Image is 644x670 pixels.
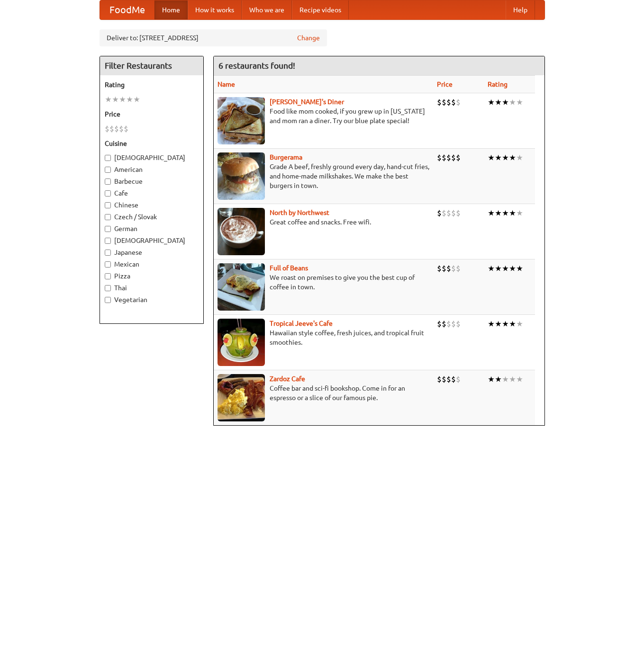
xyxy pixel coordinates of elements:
[516,374,523,384] li: ★
[105,124,109,134] li: $
[451,374,456,384] li: $
[109,124,114,134] li: $
[437,80,453,88] a: Price
[105,250,111,256] input: Japanese
[105,238,111,244] input: [DEMOGRAPHIC_DATA]
[112,94,119,105] li: ★
[516,97,523,107] li: ★
[509,374,516,384] li: ★
[495,152,502,163] li: ★
[516,152,523,163] li: ★
[105,295,199,304] label: Vegetarian
[105,259,199,269] label: Mexican
[488,80,508,88] a: Rating
[437,97,442,107] li: $
[105,224,199,233] label: German
[509,263,516,274] li: ★
[456,374,461,384] li: $
[218,263,265,311] img: beans.jpg
[218,97,265,144] img: sallys.jpg
[442,263,446,274] li: $
[488,263,495,274] li: ★
[292,0,349,19] a: Recipe videos
[488,374,495,384] li: ★
[105,190,111,197] input: Cafe
[488,97,495,107] li: ★
[446,152,451,163] li: $
[218,217,429,227] p: Great coffee and snacks. Free wifi.
[456,319,461,329] li: $
[105,179,111,185] input: Barbecue
[502,97,509,107] li: ★
[105,200,199,210] label: Chinese
[456,208,461,218] li: $
[451,319,456,329] li: $
[446,374,451,384] li: $
[188,0,242,19] a: How it works
[124,124,128,134] li: $
[105,297,111,303] input: Vegetarian
[105,212,199,222] label: Czech / Slovak
[105,165,199,174] label: American
[442,152,446,163] li: $
[154,0,188,19] a: Home
[502,208,509,218] li: ★
[105,248,199,257] label: Japanese
[218,162,429,190] p: Grade A beef, freshly ground every day, hand-cut fries, and home-made milkshakes. We make the bes...
[100,0,154,19] a: FoodMe
[105,94,112,105] li: ★
[495,374,502,384] li: ★
[502,319,509,329] li: ★
[516,263,523,274] li: ★
[105,283,199,293] label: Thai
[446,319,451,329] li: $
[105,188,199,198] label: Cafe
[437,152,442,163] li: $
[270,153,302,161] a: Burgerama
[446,263,451,274] li: $
[218,152,265,200] img: burgerama.jpg
[495,97,502,107] li: ★
[133,94,140,105] li: ★
[509,319,516,329] li: ★
[119,94,126,105] li: ★
[218,374,265,421] img: zardoz.jpg
[218,319,265,366] img: jeeves.jpg
[105,226,111,232] input: German
[456,152,461,163] li: $
[446,97,451,107] li: $
[218,328,429,347] p: Hawaiian style coffee, fresh juices, and tropical fruit smoothies.
[218,273,429,292] p: We roast on premises to give you the best cup of coffee in town.
[270,375,305,383] a: Zardoz Cafe
[105,167,111,173] input: American
[100,56,203,75] h4: Filter Restaurants
[105,155,111,161] input: [DEMOGRAPHIC_DATA]
[105,236,199,245] label: [DEMOGRAPHIC_DATA]
[488,208,495,218] li: ★
[105,202,111,208] input: Chinese
[270,209,329,216] a: North by Northwest
[105,273,111,279] input: Pizza
[100,29,327,46] div: Deliver to: [STREET_ADDRESS]
[242,0,292,19] a: Who we are
[105,109,199,119] h5: Price
[270,98,344,106] a: [PERSON_NAME]'s Diner
[451,263,456,274] li: $
[218,208,265,255] img: north.jpg
[495,263,502,274] li: ★
[456,97,461,107] li: $
[105,285,111,291] input: Thai
[442,97,446,107] li: $
[270,264,308,272] a: Full of Beans
[105,153,199,162] label: [DEMOGRAPHIC_DATA]
[442,319,446,329] li: $
[451,208,456,218] li: $
[506,0,535,19] a: Help
[509,208,516,218] li: ★
[451,152,456,163] li: $
[516,208,523,218] li: ★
